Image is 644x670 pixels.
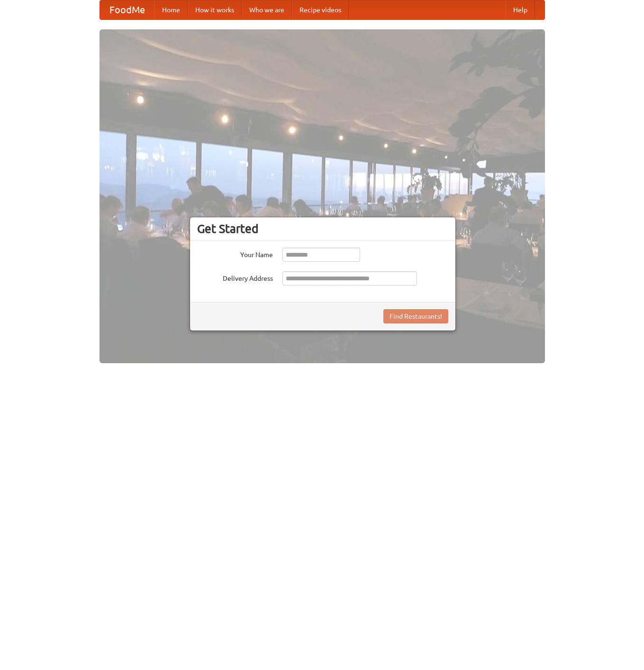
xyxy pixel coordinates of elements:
[506,0,535,19] a: Help
[197,248,273,259] label: Your Name
[188,0,242,19] a: How it works
[197,222,448,236] h3: Get Started
[292,0,349,19] a: Recipe videos
[383,309,448,323] button: Find Restaurants!
[197,271,273,283] label: Delivery Address
[242,0,292,19] a: Who we are
[154,0,188,19] a: Home
[100,0,154,19] a: FoodMe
